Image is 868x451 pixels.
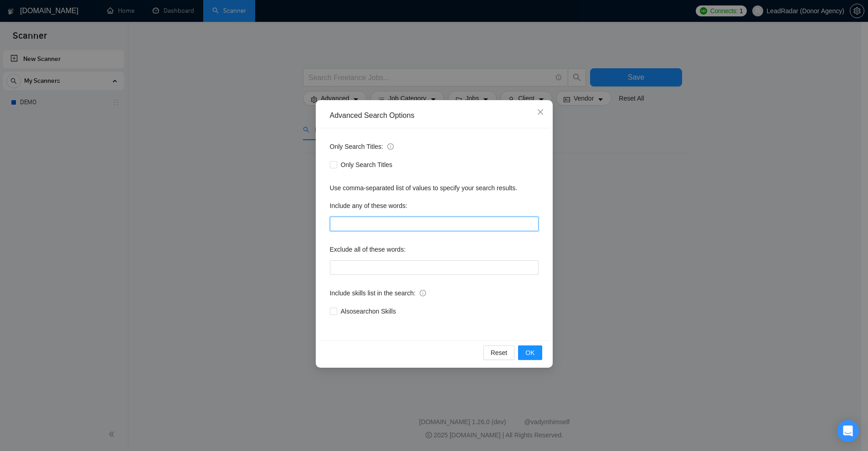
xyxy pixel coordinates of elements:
[518,345,542,360] button: OK
[337,306,400,316] span: Also search on Skills
[330,198,407,213] label: Include any of these words:
[483,345,515,360] button: Reset
[330,142,394,152] span: Only Search Titles:
[837,420,859,442] div: Open Intercom Messenger
[537,108,544,116] span: close
[525,348,534,358] span: OK
[330,111,539,121] div: Advanced Search Options
[337,160,396,170] span: Only Search Titles
[330,288,426,298] span: Include skills list in the search:
[528,100,553,125] button: Close
[330,242,406,257] label: Exclude all of these words:
[387,143,394,150] span: info-circle
[420,290,426,296] span: info-circle
[330,183,539,193] div: Use comma-separated list of values to specify your search results.
[491,348,508,358] span: Reset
